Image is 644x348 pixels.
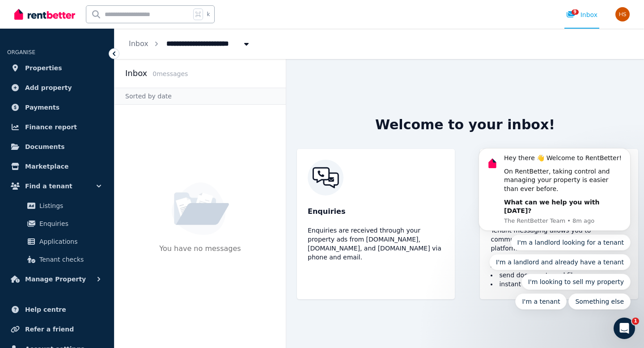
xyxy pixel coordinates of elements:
[13,234,166,251] div: Creating and Managing Your Ad
[18,238,150,247] div: Creating and Managing Your Ad
[11,233,103,250] a: Applications
[18,205,150,214] div: Rental Payments - How They Work
[106,14,124,32] img: Profile image for Jodie
[18,138,149,147] div: We typically reply in under 30 minutes
[566,10,597,19] div: Inbox
[7,177,107,195] button: Find a tenant
[18,221,150,231] div: Lease Agreement
[18,94,161,109] p: How can we help?
[7,270,107,288] button: Manage Property
[7,98,107,116] a: Payments
[159,243,241,270] p: You have no messages
[11,197,103,215] a: Listings
[465,68,644,324] iframe: Intercom notifications message
[129,39,148,48] a: Inbox
[25,141,65,152] span: Documents
[11,250,103,268] a: Tenant checks
[308,160,444,195] img: RentBetter Inbox
[25,274,86,284] span: Manage Property
[25,181,72,191] span: Find a tenant
[632,318,639,325] span: 1
[153,70,188,77] span: 0 message s
[7,59,107,77] a: Properties
[14,8,75,21] img: RentBetter
[74,288,105,294] span: Messages
[39,218,100,229] span: Enquiries
[25,324,74,335] span: Refer a friend
[13,218,166,234] div: Lease Agreement
[308,206,444,217] p: Enquiries
[114,29,265,59] nav: Breadcrumb
[172,182,229,235] img: No Message Available
[39,236,100,247] span: Applications
[123,14,141,32] img: Profile image for Jeremy
[140,14,158,32] img: Profile image for Dan
[9,121,170,155] div: Send us a messageWe typically reply in under 30 minutes
[11,215,103,233] a: Enquiries
[572,9,579,15] span: 9
[39,254,100,265] span: Tenant checks
[13,201,166,218] div: Rental Payments - How They Work
[615,7,630,21] img: Harpinder Singh
[18,64,161,94] p: Hi [PERSON_NAME] 👋
[18,188,150,198] div: How much does it cost?
[18,168,72,177] span: Search for help
[39,200,100,211] span: Listings
[25,122,77,132] span: Finance report
[59,266,119,301] button: Messages
[7,157,107,175] a: Marketplace
[207,11,210,18] span: k
[7,79,107,97] a: Add property
[18,128,149,138] div: Send us a message
[375,117,555,133] h2: Welcome to your inbox!
[25,63,62,73] span: Properties
[7,138,107,156] a: Documents
[614,318,635,339] iframe: Intercom live chat
[7,320,107,338] a: Refer a friend
[25,304,66,315] span: Help centre
[13,185,166,201] div: How much does it cost?
[13,163,166,181] button: Search for help
[7,301,107,318] a: Help centre
[25,102,59,113] span: Payments
[25,161,68,172] span: Marketplace
[308,226,444,262] p: Enquiries are received through your property ads from [DOMAIN_NAME], [DOMAIN_NAME], and [DOMAIN_N...
[18,17,83,31] img: logo
[142,288,156,294] span: Help
[7,118,107,136] a: Finance report
[125,67,147,80] h2: Inbox
[25,82,72,93] span: Add property
[7,49,35,55] span: ORGANISE
[20,288,40,294] span: Home
[119,266,179,301] button: Help
[114,88,286,105] div: Sorted by date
